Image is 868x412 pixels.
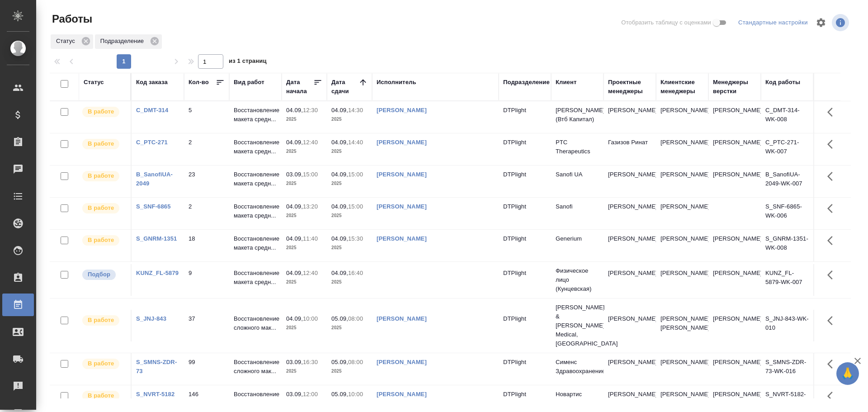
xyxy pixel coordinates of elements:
[100,37,147,46] p: Подразделение
[286,211,322,220] p: 2025
[499,310,551,341] td: DTPlight
[503,78,550,87] div: Подразделение
[88,236,114,245] p: В работе
[50,12,92,26] span: Работы
[604,101,656,133] td: [PERSON_NAME]
[303,107,318,114] p: 12:30
[331,139,348,146] p: 04.09,
[303,391,318,398] p: 12:00
[234,390,277,408] p: Восстановление макета средн...
[286,78,313,96] div: Дата начала
[499,133,551,165] td: DTPlight
[377,78,416,87] div: Исполнитель
[822,310,844,331] button: Здесь прячутся важные кнопки
[499,101,551,133] td: DTPlight
[713,170,756,179] p: [PERSON_NAME]
[840,364,855,383] span: 🙏
[832,14,851,31] span: Посмотреть информацию
[810,12,832,33] span: Настроить таблицу
[656,133,708,165] td: [PERSON_NAME]
[286,147,322,156] p: 2025
[331,179,368,188] p: 2025
[713,269,756,278] p: [PERSON_NAME]
[604,230,656,261] td: [PERSON_NAME]
[761,353,813,385] td: S_SMNS-ZDR-73-WK-016
[761,166,813,197] td: B_SanofiUA-2049-WK-007
[331,107,348,114] p: 04.09,
[136,203,171,210] a: S_SNF-6865
[88,391,114,400] p: В работе
[286,235,303,242] p: 04.09,
[88,359,114,368] p: В работе
[286,359,303,365] p: 03.09,
[136,359,177,374] a: S_SMNS-ZDR-73
[822,230,844,251] button: Здесь прячутся важные кнопки
[377,315,427,322] a: [PERSON_NAME]
[348,107,363,114] p: 14:30
[604,133,656,165] td: Газизов Ринат
[81,234,126,246] div: Исполнитель выполняет работу
[234,202,277,220] p: Восстановление макета средн...
[348,139,363,146] p: 14:40
[136,78,168,87] div: Код заказа
[713,78,756,96] div: Менеджеры верстки
[229,56,267,69] span: из 1 страниц
[234,138,277,156] p: Восстановление макета средн...
[604,264,656,296] td: [PERSON_NAME]
[303,235,318,242] p: 11:40
[286,179,322,188] p: 2025
[377,139,427,146] a: [PERSON_NAME]
[286,107,303,114] p: 04.09,
[348,270,363,276] p: 16:40
[286,315,303,322] p: 04.09,
[761,133,813,165] td: C_PTC-271-WK-007
[822,264,844,286] button: Здесь прячутся важные кнопки
[660,78,704,96] div: Клиентские менеджеры
[713,106,756,115] p: [PERSON_NAME]
[331,243,368,252] p: 2025
[761,230,813,261] td: S_GNRM-1351-WK-008
[556,106,599,124] p: [PERSON_NAME] (Втб Капитал)
[136,391,175,398] a: S_NVRT-5182
[822,198,844,219] button: Здесь прячутся важные кнопки
[286,367,322,376] p: 2025
[303,315,318,322] p: 10:00
[286,243,322,252] p: 2025
[331,211,368,220] p: 2025
[656,101,708,133] td: [PERSON_NAME]
[348,203,363,210] p: 15:00
[377,171,427,178] a: [PERSON_NAME]
[88,204,114,213] p: В работе
[184,133,229,165] td: 2
[556,78,576,87] div: Клиент
[656,166,708,197] td: [PERSON_NAME]
[136,315,166,322] a: S_JNJ-843
[556,358,599,376] p: Сименс Здравоохранение
[556,303,599,348] p: [PERSON_NAME] & [PERSON_NAME] Medical, [GEOGRAPHIC_DATA]
[88,316,114,325] p: В работе
[331,315,348,322] p: 05.09,
[234,78,264,87] div: Вид работ
[88,171,114,180] p: В работе
[136,171,173,187] a: B_SanofiUA-2049
[331,359,348,365] p: 05.09,
[348,359,363,365] p: 08:00
[348,391,363,398] p: 10:00
[303,270,318,276] p: 12:40
[713,358,756,367] p: [PERSON_NAME]
[499,230,551,261] td: DTPlight
[556,234,599,243] p: Generium
[81,314,126,327] div: Исполнитель выполняет работу
[713,138,756,147] p: [PERSON_NAME]
[822,166,844,187] button: Здесь прячутся важные кнопки
[604,310,656,341] td: [PERSON_NAME]
[556,266,599,294] p: Физическое лицо (Кунцевская)
[56,37,78,46] p: Статус
[234,170,277,188] p: Восстановление макета средн...
[822,353,844,375] button: Здесь прячутся важные кнопки
[136,107,168,114] a: C_DMT-314
[656,353,708,385] td: [PERSON_NAME]
[234,234,277,252] p: Восстановление макета средн...
[331,147,368,156] p: 2025
[184,310,229,341] td: 37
